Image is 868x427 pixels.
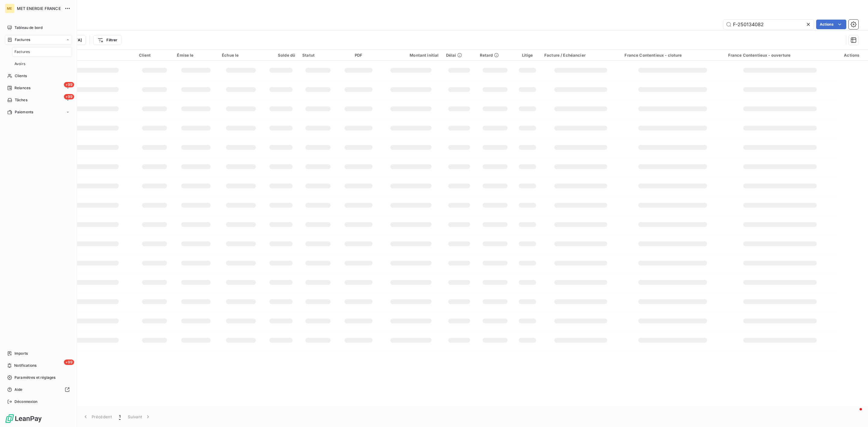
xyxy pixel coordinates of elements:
div: Actions [839,53,864,58]
button: 1 [115,410,124,423]
div: Échue le [222,53,260,58]
span: Déconnexion [14,399,38,404]
span: Clients [15,73,27,79]
span: Paiements [15,109,33,115]
button: Filtrer [93,35,121,45]
div: Retard [480,53,511,58]
iframe: Intercom live chat [848,407,862,421]
span: Paramètres et réglages [14,375,55,380]
div: Émise le [177,53,215,58]
div: Litige [518,53,537,58]
img: Logo LeanPay [5,414,42,423]
span: Imports [14,351,28,356]
span: Factures [15,37,30,42]
button: Actions [816,20,846,29]
span: MET ENERGIE FRANCE [17,6,61,11]
div: Facture / Echéancier [544,53,618,58]
input: Rechercher [723,20,814,29]
span: Tableau de bord [14,25,42,30]
a: Aide [5,385,72,394]
div: France Contentieux - ouverture [728,53,832,58]
div: Statut [302,53,334,58]
span: +99 [64,94,74,99]
div: France Contentieux - cloture [624,53,721,58]
button: Précédent [79,410,115,423]
span: Notifications [14,363,36,368]
span: +99 [64,359,74,365]
span: 1 [119,414,121,420]
span: Factures [14,49,30,55]
span: +99 [64,82,74,87]
div: Solde dû [267,53,295,58]
span: Relances [14,85,30,91]
div: Montant initial [383,53,439,58]
div: Client [139,53,170,58]
div: ME [5,4,14,13]
div: PDF [341,53,376,58]
div: Délai [446,53,473,58]
span: Tâches [15,97,27,103]
span: Aide [14,387,23,392]
button: Suivant [124,410,155,423]
span: Avoirs [14,61,25,67]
